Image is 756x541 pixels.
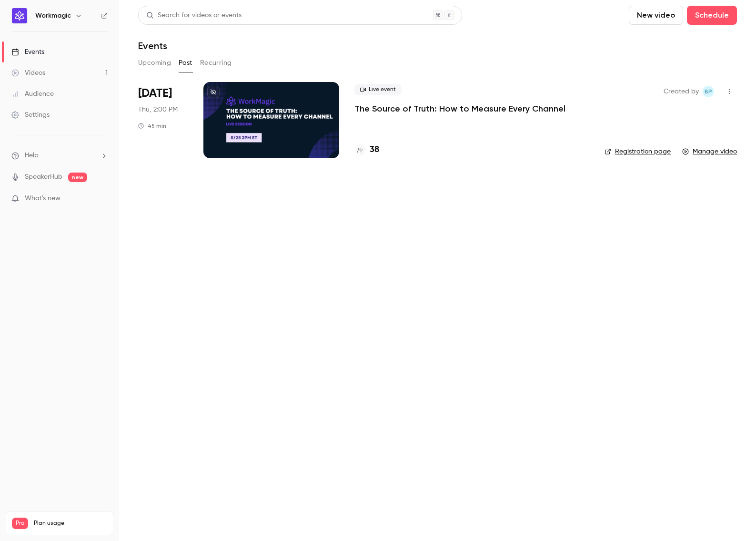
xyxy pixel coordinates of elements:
img: Workmagic [12,8,27,23]
span: Brian Plant [703,86,714,97]
div: Settings [11,110,50,120]
span: Thu, 2:00 PM [138,105,178,114]
div: Aug 28 Thu, 11:00 AM (America/Los Angeles) [138,82,188,158]
span: [DATE] [138,86,172,101]
a: Manage video [682,147,737,156]
button: Recurring [200,55,232,71]
span: Created by [664,86,699,97]
button: New video [629,6,683,25]
h4: 38 [370,143,379,156]
h1: Events [138,40,167,51]
a: SpeakerHub [25,172,62,182]
button: Upcoming [138,55,171,71]
span: Live event [354,84,402,95]
h6: Workmagic [35,11,71,20]
a: 38 [354,143,379,156]
span: BP [705,86,712,97]
span: What's new [25,194,60,204]
a: The Source of Truth: How to Measure Every Channel [354,103,565,114]
span: Help [25,151,39,161]
div: Videos [11,68,45,78]
button: Past [179,55,192,71]
li: help-dropdown-opener [11,151,108,161]
a: Registration page [605,147,671,156]
button: Schedule [687,6,737,25]
div: 45 min [138,122,166,130]
div: Events [11,47,44,57]
div: Search for videos or events [146,10,242,20]
span: new [68,173,87,182]
span: Pro [12,518,28,529]
span: Plan usage [34,520,107,527]
iframe: Noticeable Trigger [96,194,108,203]
div: Audience [11,89,54,99]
